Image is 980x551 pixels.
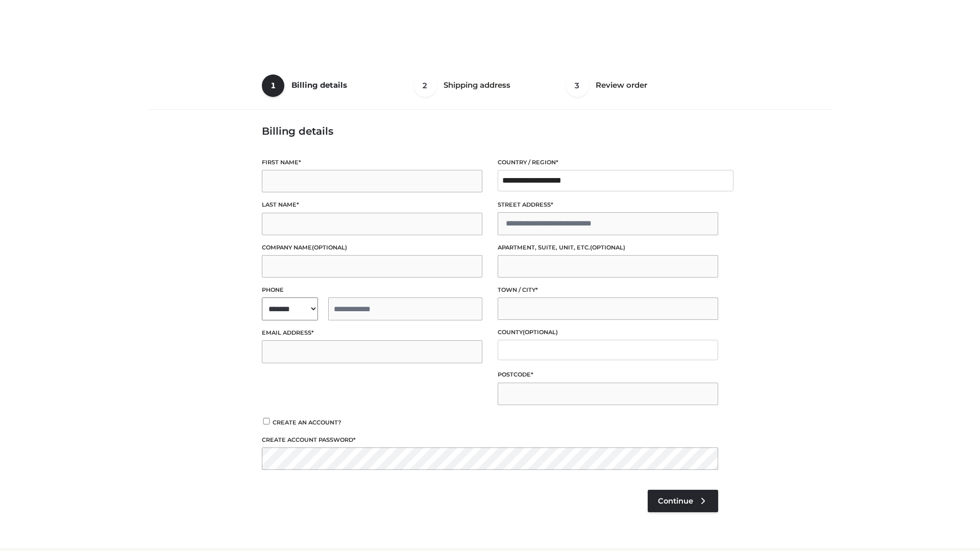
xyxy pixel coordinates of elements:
span: 3 [566,74,589,97]
label: County [498,328,718,337]
span: Billing details [291,80,347,90]
span: (optional) [312,244,347,251]
span: Continue [658,496,693,506]
label: Phone [262,285,482,295]
label: Postcode [498,370,718,380]
span: Review order [596,80,647,90]
input: Create an account? [262,418,271,424]
label: Country / Region [498,158,718,167]
label: Company name [262,243,482,253]
label: Street address [498,200,718,210]
label: First name [262,158,482,167]
label: Apartment, suite, unit, etc. [498,243,718,253]
span: Create an account? [273,419,341,426]
span: Shipping address [444,80,510,90]
label: Create account password [262,435,718,445]
h3: Billing details [262,125,718,137]
span: (optional) [590,244,625,251]
label: Town / City [498,285,718,295]
label: Last name [262,200,482,210]
label: Email address [262,328,482,338]
span: 1 [262,74,284,97]
span: (optional) [523,329,558,336]
a: Continue [648,490,718,512]
span: 2 [414,74,436,97]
